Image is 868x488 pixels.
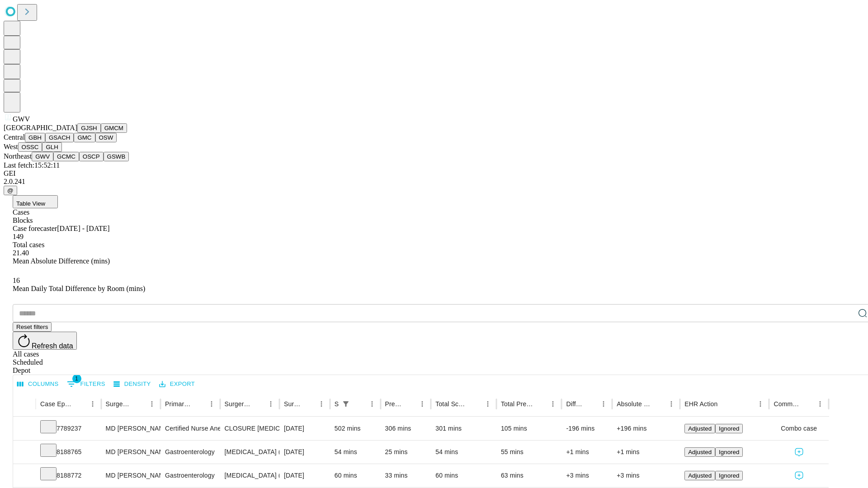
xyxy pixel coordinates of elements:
[13,225,57,232] span: Case forecaster
[193,398,205,410] button: Sort
[40,417,97,440] div: 7789237
[106,417,156,440] div: MD [PERSON_NAME] [PERSON_NAME] Md
[225,417,275,440] div: CLOSURE [MEDICAL_DATA] LARGE [MEDICAL_DATA] RESECTION AND ANASTOMOSIS
[284,417,325,440] div: [DATE]
[684,447,715,457] button: Adjusted
[719,472,739,479] span: Ignored
[4,186,17,195] button: @
[688,449,712,455] span: Adjusted
[435,400,468,408] div: Total Scheduled Duration
[335,464,376,487] div: 60 mins
[13,332,77,350] button: Refresh data
[284,464,325,487] div: [DATE]
[469,398,481,410] button: Sort
[133,398,146,410] button: Sort
[688,472,712,479] span: Adjusted
[715,424,743,433] button: Ignored
[774,400,800,408] div: Comments
[435,464,492,487] div: 60 mins
[7,187,14,194] span: @
[165,441,215,464] div: Gastroenterology
[4,143,18,150] span: West
[652,398,665,410] button: Sort
[665,398,678,410] button: Menu
[205,398,218,410] button: Menu
[32,152,53,161] button: GWV
[617,464,675,487] div: +3 mins
[718,398,731,410] button: Sort
[501,417,557,440] div: 105 mins
[13,115,30,123] span: GWV
[774,417,824,440] div: Combo case
[566,441,608,464] div: +1 mins
[719,425,739,432] span: Ignored
[111,377,153,391] button: Density
[106,441,156,464] div: MD [PERSON_NAME] I Md
[534,398,547,410] button: Sort
[715,471,743,480] button: Ignored
[4,124,77,131] span: [GEOGRAPHIC_DATA]
[25,133,45,142] button: GBH
[385,417,427,440] div: 306 mins
[18,468,31,484] button: Expand
[165,400,191,408] div: Primary Service
[4,133,25,141] span: Central
[165,417,215,440] div: Certified Nurse Anesthetist
[225,464,275,487] div: [MEDICAL_DATA] (EGD), FLEXIBLE, TRANSORAL, WITH REMOVAL [MEDICAL_DATA]
[688,425,712,432] span: Adjusted
[165,464,215,487] div: Gastroenterology
[77,123,101,133] button: GJSH
[597,398,610,410] button: Menu
[754,398,767,410] button: Menu
[814,398,826,410] button: Menu
[340,398,352,410] button: Show filters
[566,400,584,408] div: Difference
[18,445,31,460] button: Expand
[106,464,156,487] div: MD [PERSON_NAME] I Md
[18,421,31,437] button: Expand
[225,441,275,464] div: [MEDICAL_DATA] (EGD), FLEXIBLE, TRANSORAL, DIAGNOSTIC
[4,169,864,178] div: GEI
[157,377,197,391] button: Export
[435,441,492,464] div: 54 mins
[684,400,717,408] div: EHR Action
[315,398,328,410] button: Menu
[781,417,817,440] span: Combo case
[403,398,416,410] button: Sort
[104,152,129,161] button: GSWB
[684,424,715,433] button: Adjusted
[101,123,127,133] button: GMCM
[501,400,533,408] div: Total Predicted Duration
[617,417,675,440] div: +196 mins
[501,441,557,464] div: 55 mins
[225,400,251,408] div: Surgery Name
[719,449,739,455] span: Ignored
[4,152,32,160] span: Northeast
[547,398,559,410] button: Menu
[72,374,81,383] span: 1
[385,400,403,408] div: Predicted In Room Duration
[15,377,61,391] button: Select columns
[366,398,378,410] button: Menu
[57,225,109,232] span: [DATE] - [DATE]
[40,400,73,408] div: Case Epic Id
[13,285,145,292] span: Mean Daily Total Difference by Room (mins)
[715,447,743,457] button: Ignored
[13,249,29,257] span: 21.40
[385,464,427,487] div: 33 mins
[95,133,117,142] button: OSW
[566,417,608,440] div: -196 mins
[4,161,60,169] span: Last fetch: 15:52:11
[302,398,315,410] button: Sort
[13,241,44,249] span: Total cases
[481,398,494,410] button: Menu
[74,398,86,410] button: Sort
[585,398,597,410] button: Sort
[45,133,74,142] button: GSACH
[4,178,864,186] div: 2.0.241
[86,398,99,410] button: Menu
[13,195,58,208] button: Table View
[566,464,608,487] div: +3 mins
[40,464,97,487] div: 8188772
[617,400,651,408] div: Absolute Difference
